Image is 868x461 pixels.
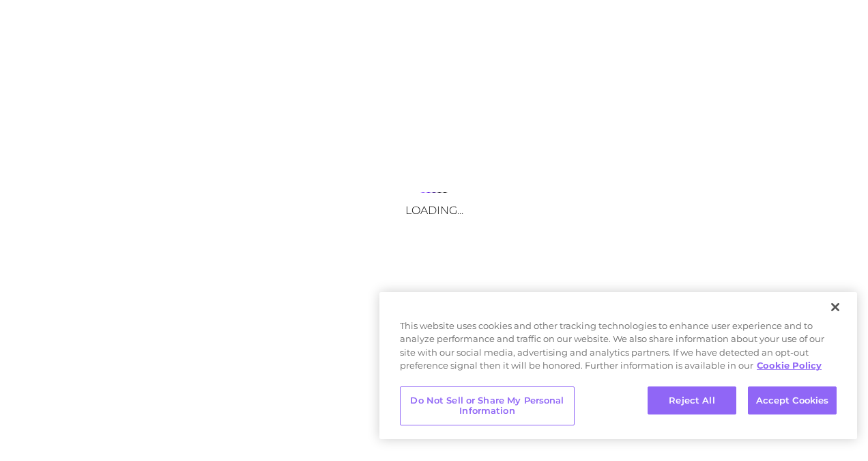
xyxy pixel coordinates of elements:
[298,204,570,217] h3: Loading...
[379,292,857,439] div: Privacy
[757,360,822,371] a: More information about your privacy, opens in a new tab
[648,386,736,415] button: Reject All
[400,386,575,425] button: Do Not Sell or Share My Personal Information, Opens the preference center dialog
[820,292,850,322] button: Close
[379,319,857,380] div: This website uses cookies and other tracking technologies to enhance user experience and to analy...
[748,386,837,415] button: Accept Cookies
[379,292,857,439] div: Cookie banner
